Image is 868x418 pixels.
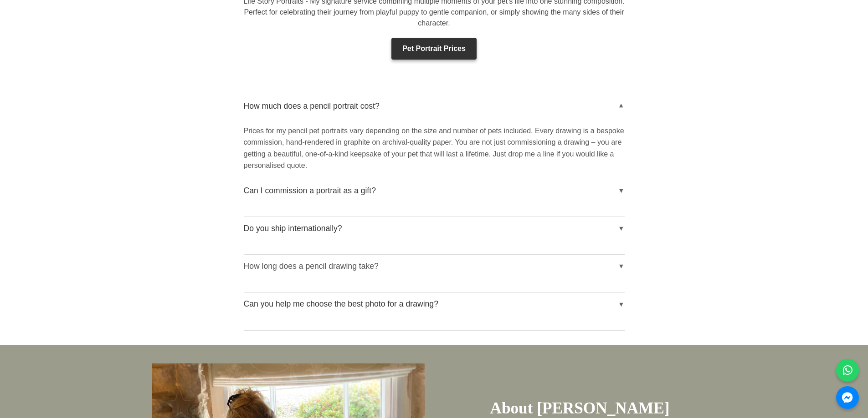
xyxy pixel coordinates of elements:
a: WhatsApp [836,359,859,382]
a: Pet Portrait Prices [391,38,477,60]
p: Prices for my pencil pet portraits vary depending on the size and number of pets included. Every ... [244,125,625,171]
button: Can I commission a portrait as a gift? [244,179,625,202]
button: Do you ship internationally? [244,217,625,240]
button: How much does a pencil portrait cost? [244,95,625,117]
a: Messenger [836,386,859,409]
button: Can you help me choose the best photo for a drawing? [244,293,625,316]
button: How long does a pencil drawing take? [244,255,625,277]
